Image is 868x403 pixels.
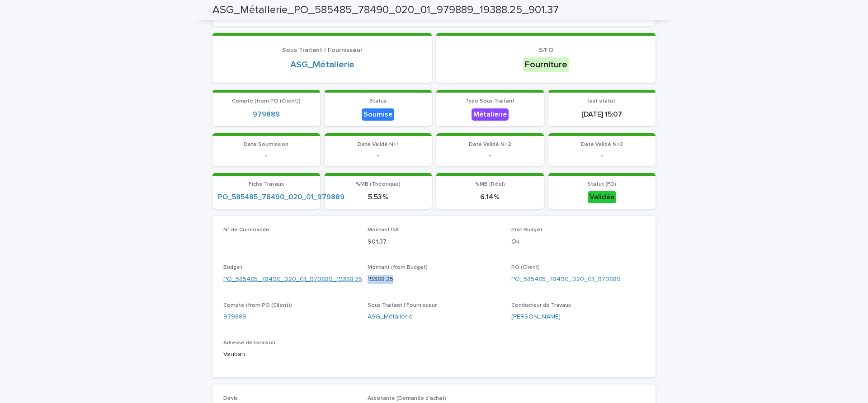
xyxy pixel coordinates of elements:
[587,182,616,187] span: Statut (FD)
[330,151,427,160] p: -
[223,275,362,284] a: PO_585485_78490_020_01_979889_19388.25
[472,108,509,121] div: Métallerie
[223,350,357,359] p: Vauban
[511,227,542,233] span: Etat Budget
[511,275,621,284] a: PO_585485_78490_020_01_979889
[588,191,616,203] div: Validée
[218,193,344,201] a: PO_585485_78490_020_01_979889
[469,142,511,147] span: Date Validé N+2
[511,265,540,270] span: PO (Client)
[223,396,238,401] span: Devis
[442,151,538,160] p: -
[223,265,242,270] span: Budget
[282,47,363,53] span: Sous Traitant | Fournisseur
[244,142,288,147] span: Date Soumission
[253,110,280,119] a: 979889
[554,110,651,119] p: [DATE] 15:07
[369,98,387,104] span: Status
[330,193,427,201] p: 5.53 %
[511,237,645,247] p: Ok
[554,151,651,160] p: -
[212,4,559,17] h2: ASG_Métallerie_PO_585485_78490_020_01_979889_19388.25_901.37
[511,312,561,322] a: [PERSON_NAME]
[223,227,269,233] span: N° de Commande
[218,151,315,160] p: -
[442,193,538,201] p: 6.14 %
[368,312,413,322] a: ASG_Métallerie
[588,98,615,104] span: last-statut
[581,142,623,147] span: Date Validé N+3
[223,340,275,346] span: Adresse de livraison
[362,108,394,121] div: Soumise
[223,312,246,322] a: 979889
[368,265,428,270] span: Montant (from Budget)
[368,237,501,247] p: 901.37
[368,396,446,401] span: Assistante (Demande d'achat)
[539,47,553,53] span: S/FO
[368,227,399,233] span: Montant DA
[223,303,292,308] span: Compte (from PO (Client))
[465,98,514,104] span: Type Sous Traitant
[368,275,501,284] p: 19388.25
[368,303,437,308] span: Sous Traitant | Fournisseur
[290,59,354,70] a: ASG_Métallerie
[223,237,357,247] p: -
[358,142,399,147] span: Date Validé N+1
[232,98,301,104] span: Compte (from PO (Client))
[249,182,284,187] span: Fiche Travaux
[511,303,571,308] span: Conducteur de Travaux
[356,182,401,187] span: %MB (Théorique)
[523,57,569,72] div: Fourniture
[475,182,505,187] span: %MB (Réel)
